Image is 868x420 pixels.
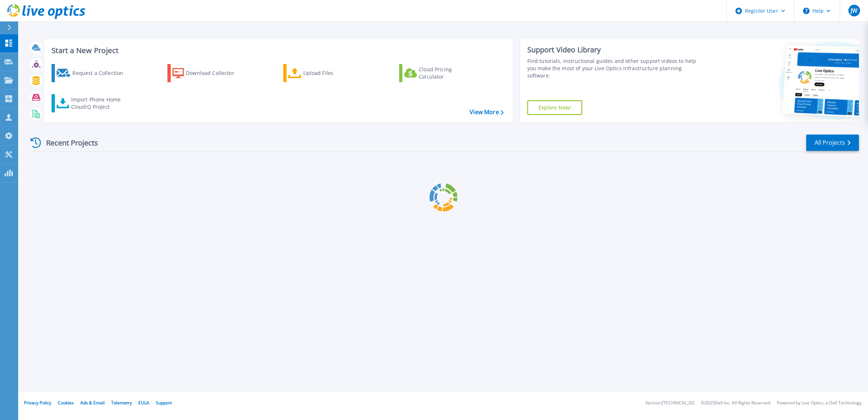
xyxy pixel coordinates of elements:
a: View More [470,109,503,116]
span: JW [851,8,857,13]
a: Cookies [58,400,74,406]
li: © 2025 Dell Inc. All Rights Reserved [701,401,770,405]
div: Find tutorials, instructional guides and other support videos to help you make the most of your L... [527,57,702,79]
a: Request a Collection [52,64,133,82]
div: Upload Files [303,66,361,80]
a: Download Collector [167,64,248,82]
div: Recent Projects [28,134,108,152]
a: Cloud Pricing Calculator [399,64,480,82]
h3: Start a New Project [52,47,503,55]
a: Telemetry [111,400,132,406]
div: Cloud Pricing Calculator [419,66,477,80]
li: Powered by Live Optics, a Dell Technology [777,401,861,405]
a: Ads & Email [80,400,105,406]
a: All Projects [806,135,859,151]
div: Support Video Library [527,45,702,55]
div: Download Collector [186,66,244,80]
div: Import Phone Home CloudIQ Project [71,96,128,111]
a: Upload Files [283,64,364,82]
a: EULA [138,400,149,406]
a: Support [156,400,172,406]
div: Request a Collection [72,66,130,80]
a: Privacy Policy [24,400,51,406]
a: Explore Now! [527,100,583,115]
li: Version: [TECHNICAL_ID] [645,401,694,405]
